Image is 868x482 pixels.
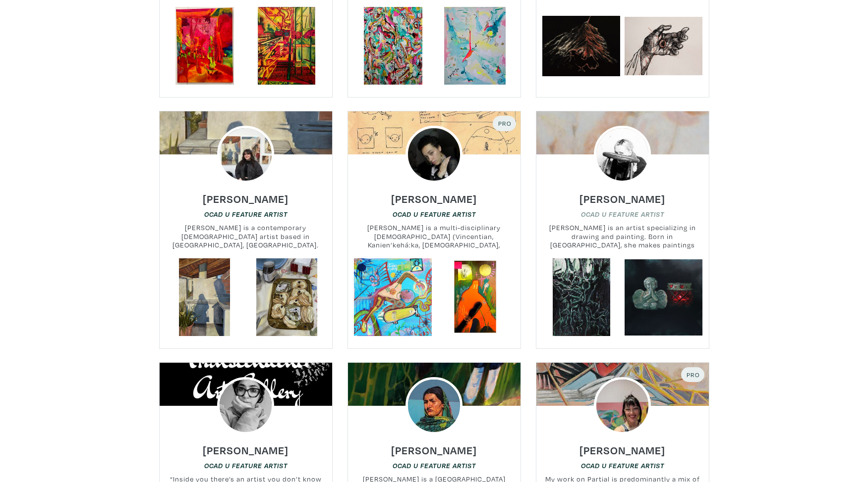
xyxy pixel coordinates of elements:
[204,210,288,218] em: OCAD U Feature Artist
[217,126,275,183] img: phpThumb.php
[497,119,512,127] span: Pro
[536,223,709,249] small: [PERSON_NAME] is an artist specializing in drawing and painting. Born in [GEOGRAPHIC_DATA], she m...
[594,126,651,183] img: phpThumb.php
[405,377,463,434] img: phpThumb.php
[393,210,476,218] em: OCAD U Feature Artist
[581,209,664,219] a: OCAD U Feature Artist
[391,190,477,201] a: [PERSON_NAME]
[686,371,700,379] span: Pro
[393,461,476,470] a: OCAD U Feature Artist
[203,441,289,452] a: [PERSON_NAME]
[391,192,477,205] h6: [PERSON_NAME]
[203,443,289,457] h6: [PERSON_NAME]
[348,223,521,249] small: [PERSON_NAME] is a multi-disciplinary [DEMOGRAPHIC_DATA] (Vincentian, Kanien’kehá:ka, [DEMOGRAPHI...
[393,462,476,470] em: OCAD U Feature Artist
[204,209,288,219] a: OCAD U Feature Artist
[579,192,665,205] h6: [PERSON_NAME]
[204,462,288,470] em: OCAD U Feature Artist
[160,223,332,249] small: [PERSON_NAME] is a contemporary [DEMOGRAPHIC_DATA] artist based in [GEOGRAPHIC_DATA], [GEOGRAPHIC...
[217,377,275,434] img: phpThumb.php
[393,209,476,219] a: OCAD U Feature Artist
[203,192,289,205] h6: [PERSON_NAME]
[581,210,664,218] em: OCAD U Feature Artist
[579,441,665,452] a: [PERSON_NAME]
[579,443,665,457] h6: [PERSON_NAME]
[204,461,288,470] a: OCAD U Feature Artist
[579,190,665,201] a: [PERSON_NAME]
[581,462,664,470] em: OCAD U Feature Artist
[405,126,463,183] img: phpThumb.php
[391,441,477,452] a: [PERSON_NAME]
[594,377,651,434] img: phpThumb.php
[203,190,289,201] a: [PERSON_NAME]
[581,461,664,470] a: OCAD U Feature Artist
[391,443,477,457] h6: [PERSON_NAME]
